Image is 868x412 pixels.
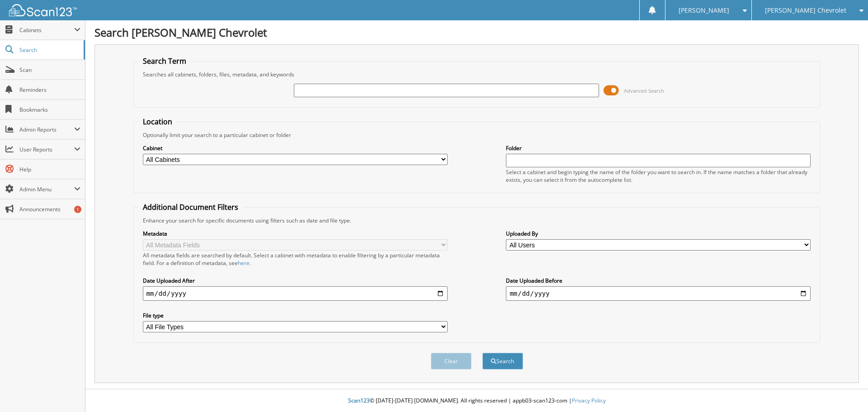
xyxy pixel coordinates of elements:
[679,8,729,13] span: [PERSON_NAME]
[19,106,80,114] span: Bookmarks
[482,353,523,369] button: Search
[19,146,74,153] span: User Reports
[143,277,448,284] label: Date Uploaded After
[506,168,811,184] div: Select a cabinet and begin typing the name of the folder you want to search in. If the name match...
[9,4,77,16] img: scan123-logo-white.svg
[19,185,74,193] span: Admin Menu
[765,8,846,13] span: [PERSON_NAME] Chevrolet
[238,259,250,267] a: here
[19,166,80,173] span: Help
[138,56,191,66] legend: Search Term
[19,26,74,34] span: Cabinets
[19,86,80,94] span: Reminders
[74,206,81,213] div: 1
[19,126,74,133] span: Admin Reports
[19,46,79,54] span: Search
[143,286,448,301] input: start
[572,397,606,404] a: Privacy Policy
[138,71,816,78] div: Searches all cabinets, folders, files, metadata, and keywords
[143,144,448,152] label: Cabinet
[431,353,472,369] button: Clear
[138,131,816,139] div: Optionally limit your search to a particular cabinet or folder
[143,312,448,319] label: File type
[506,286,811,301] input: end
[85,390,868,412] div: © [DATE]-[DATE] [DOMAIN_NAME]. All rights reserved | appb03-scan123-com |
[506,230,811,237] label: Uploaded By
[138,217,816,224] div: Enhance your search for specific documents using filters such as date and file type.
[19,205,80,213] span: Announcements
[348,397,370,404] span: Scan123
[138,202,243,212] legend: Additional Document Filters
[143,251,448,267] div: All metadata fields are searched by default. Select a cabinet with metadata to enable filtering b...
[506,277,811,284] label: Date Uploaded Before
[94,25,859,40] h1: Search [PERSON_NAME] Chevrolet
[143,230,448,237] label: Metadata
[19,66,80,74] span: Scan
[506,144,811,152] label: Folder
[138,117,177,127] legend: Location
[624,87,664,94] span: Advanced Search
